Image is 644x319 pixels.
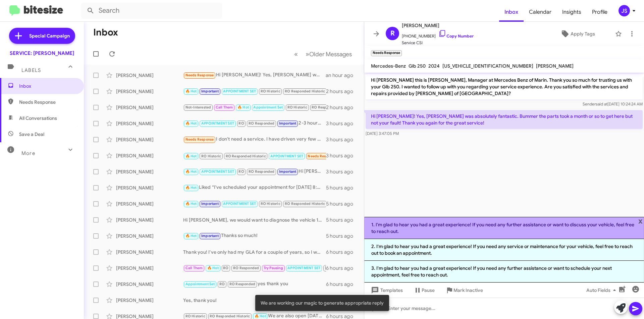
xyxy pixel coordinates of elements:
[422,284,435,296] span: Pause
[326,249,359,255] div: 6 hours ago
[261,300,384,306] span: We are working our magic to generate appropriate reply
[185,121,197,126] span: 🔥 Hot
[116,281,183,288] div: [PERSON_NAME]
[309,51,352,58] span: Older Messages
[238,121,244,126] span: RO
[19,83,76,89] span: Inbox
[253,105,283,109] span: Appointment Set
[185,185,197,190] span: 🔥 Hot
[116,217,183,223] div: [PERSON_NAME]
[326,233,359,239] div: 5 hours ago
[581,284,624,296] button: Auto Fields
[440,284,488,296] button: Mark Inactive
[312,105,352,109] span: RO Responded Historic
[185,202,197,206] span: 🔥 Hot
[290,47,302,61] button: Previous
[326,265,359,271] div: 6 hours ago
[402,21,474,29] span: [PERSON_NAME]
[557,2,587,22] span: Insights
[116,168,183,175] div: [PERSON_NAME]
[81,3,222,19] input: Search
[326,136,359,143] div: 3 hours ago
[428,63,440,69] span: 2024
[279,121,297,126] span: Important
[442,63,533,69] span: [US_VEHICLE_IDENTIFICATION_NUMBER]
[223,266,228,270] span: RO
[453,284,483,296] span: Mark Inactive
[326,104,359,111] div: 2 hours ago
[302,47,356,61] button: Next
[201,202,219,206] span: Important
[116,104,183,111] div: [PERSON_NAME]
[185,105,211,109] span: Not-Interested
[261,202,280,206] span: RO Historic
[19,99,76,105] span: Needs Response
[21,150,35,156] span: More
[183,168,326,175] div: Hi [PERSON_NAME], I can make an appointment for you with the 25% off for the alignment. What is a...
[613,5,637,16] button: JS
[409,63,426,69] span: Glb 250
[619,5,630,16] div: JS
[226,154,266,158] span: RO Responded Historic
[371,63,406,69] span: Mercedes-Benz
[237,105,249,109] span: 🔥 Hot
[116,201,183,207] div: [PERSON_NAME]
[326,281,359,288] div: 6 hours ago
[583,101,643,106] span: Sender [DATE] 10:24:24 AM
[201,89,219,93] span: Important
[185,89,197,93] span: 🔥 Hot
[264,266,283,270] span: Try Pausing
[116,184,183,191] div: [PERSON_NAME]
[216,105,233,109] span: Call Them
[116,120,183,127] div: [PERSON_NAME]
[201,169,234,174] span: APPOINTMENT SET
[21,67,41,73] span: Labels
[326,88,359,95] div: 2 hours ago
[93,27,118,38] h1: Inbox
[326,168,359,175] div: 3 hours ago
[116,88,183,95] div: [PERSON_NAME]
[402,29,474,39] span: [PHONE_NUMBER]
[596,101,607,106] span: said at
[223,202,256,206] span: APPOINTMENT SET
[326,201,359,207] div: 5 hours ago
[201,154,221,158] span: RO Historic
[326,217,359,223] div: 5 hours ago
[210,314,250,318] span: RO Responded Historic
[285,89,325,93] span: RO Responded Historic
[287,105,307,109] span: RO Historic
[249,121,274,126] span: RO Responded
[183,249,326,255] div: Thank you! I've only had my GLA for a couple of years, so I won't be looking for a new car for a ...
[185,266,203,270] span: Call Them
[207,266,219,270] span: 🔥 Hot
[10,50,74,57] div: SERVICE: [PERSON_NAME]
[233,266,259,270] span: RO Responded
[183,217,326,223] div: Hi [PERSON_NAME], we would want to diagnose the vehicle 1st to confirm. If the whole trans module...
[279,169,297,174] span: Important
[290,47,356,61] nav: Page navigation example
[326,184,359,191] div: 5 hours ago
[116,233,183,239] div: [PERSON_NAME]
[183,151,326,160] div: Inbound Call
[294,50,298,58] span: «
[390,28,395,39] span: R
[185,73,214,77] span: Needs Response
[536,63,574,69] span: [PERSON_NAME]
[183,200,326,208] div: Thank you though
[116,265,183,271] div: [PERSON_NAME]
[249,169,274,174] span: RO Responded
[183,184,326,191] div: Liked “I've scheduled your appointment for [DATE] 8:30 AM and noted your need for a loaner vehicl...
[306,50,309,58] span: »
[371,50,402,56] small: Needs Response
[185,282,215,286] span: Appointment Set
[438,33,474,38] a: Copy Number
[402,39,474,46] span: Service CSI
[364,261,644,283] li: 3. I'm glad to hear you had a great experience! If you need any further assistance or want to sch...
[587,2,613,22] a: Profile
[229,282,255,286] span: RO Responded
[326,152,359,159] div: 3 hours ago
[586,284,619,296] span: Auto Fields
[326,120,359,127] div: 3 hours ago
[183,87,326,95] div: Thanks See you then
